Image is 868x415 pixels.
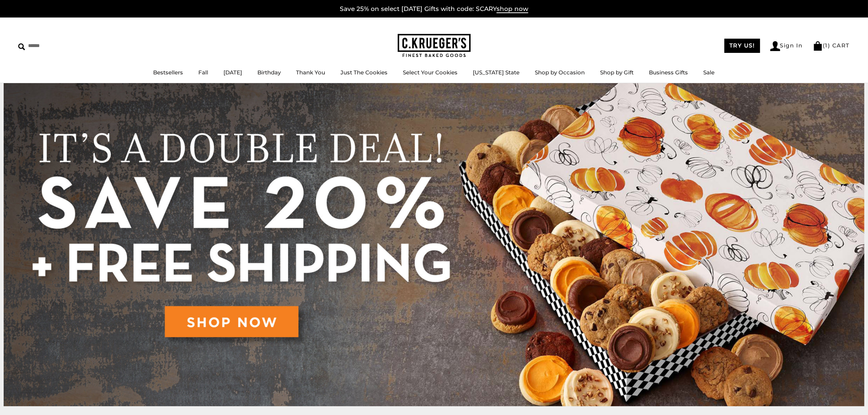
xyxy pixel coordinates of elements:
a: Sale [704,69,715,76]
a: [DATE] [224,69,242,76]
a: Thank You [296,69,326,76]
a: (1) CART [813,42,850,49]
img: C.Krueger's Special Offer [4,83,864,406]
span: shop now [497,5,528,13]
img: Bag [813,41,823,51]
a: Select Your Cookies [403,69,458,76]
a: Fall [199,69,209,76]
a: [US_STATE] State [473,69,520,76]
a: Sign In [770,41,803,51]
a: Just The Cookies [341,69,388,76]
a: Business Gifts [649,69,688,76]
a: Save 25% on select [DATE] Gifts with code: SCARYshop now [340,5,528,13]
a: Bestsellers [153,69,183,76]
a: Shop by Occasion [535,69,585,76]
a: TRY US! [724,39,760,53]
a: Birthday [258,69,281,76]
span: 1 [825,42,828,49]
img: Account [770,41,780,51]
input: Search [18,40,105,51]
img: C.KRUEGER'S [398,34,471,58]
a: Shop by Gift [600,69,634,76]
img: Search [18,43,25,50]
